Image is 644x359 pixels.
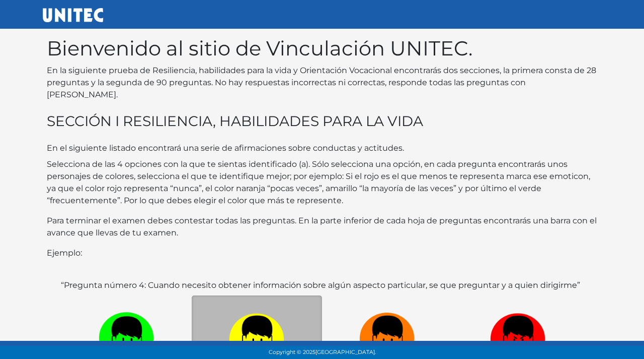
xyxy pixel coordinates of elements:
[61,279,580,291] label: “Pregunta número 4: Cuando necesito obtener información sobre algún aspecto particular, se que pr...
[47,247,597,259] p: Ejemplo:
[47,142,597,154] p: En el siguiente listado encontrará una serie de afirmaciones sobre conductas y actitudes.
[47,65,597,101] p: En la siguiente prueba de Resiliencia, habilidades para la vida y Orientación Vocacional encontra...
[47,215,597,239] p: Para terminar el examen debes contestar todas las preguntas. En la parte inferior de cada hoja de...
[315,349,376,355] span: [GEOGRAPHIC_DATA].
[43,8,103,22] img: UNITEC
[47,113,597,130] h3: SECCIÓN I RESILIENCIA, HABILIDADES PARA LA VIDA
[47,158,597,207] p: Selecciona de las 4 opciones con la que te sientas identificado (a). Sólo selecciona una opción, ...
[47,36,597,61] h1: Bienvenido al sitio de Vinculación UNITEC.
